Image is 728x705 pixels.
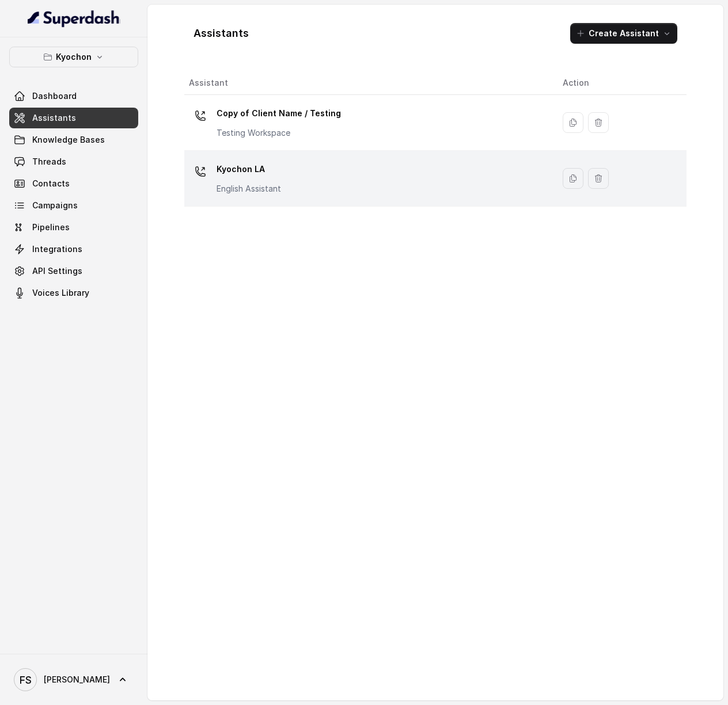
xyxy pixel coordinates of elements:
a: [PERSON_NAME] [9,664,138,696]
a: API Settings [9,261,138,281]
span: [PERSON_NAME] [44,674,110,685]
a: Dashboard [9,86,138,106]
text: FS [20,674,32,686]
span: API Settings [32,265,82,277]
th: Action [553,71,687,95]
span: Pipelines [32,222,70,233]
p: Testing Workspace [217,127,341,139]
span: Dashboard [32,90,77,102]
span: Voices Library [32,287,89,299]
a: Assistants [9,108,138,128]
a: Voices Library [9,283,138,303]
button: Kyochon [9,47,138,67]
button: Create Assistant [570,23,677,44]
p: Kyochon LA [217,160,281,178]
a: Integrations [9,239,138,260]
p: English Assistant [217,183,281,195]
span: Knowledge Bases [32,134,105,146]
img: light.svg [28,9,120,28]
a: Campaigns [9,195,138,216]
a: Contacts [9,173,138,194]
span: Threads [32,156,66,167]
span: Campaigns [32,200,78,211]
a: Pipelines [9,217,138,238]
span: Contacts [32,178,70,189]
h1: Assistants [194,24,249,43]
a: Threads [9,151,138,172]
th: Assistant [184,71,553,95]
span: Integrations [32,243,82,255]
a: Knowledge Bases [9,129,138,150]
span: Assistants [32,112,76,124]
p: Copy of Client Name / Testing [217,104,341,123]
p: Kyochon [56,50,92,64]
